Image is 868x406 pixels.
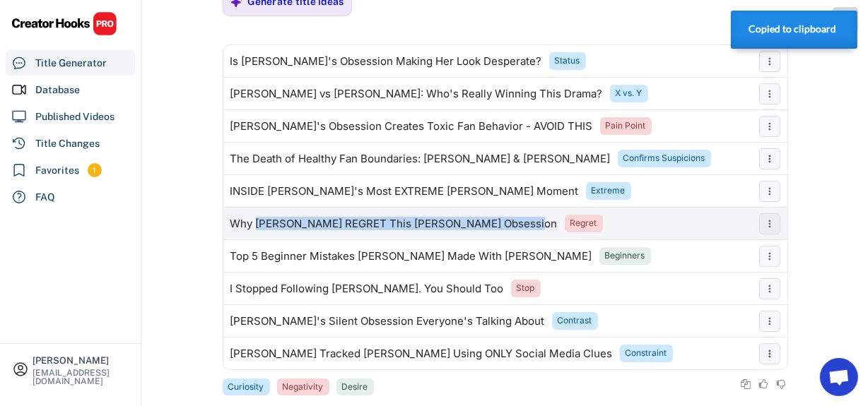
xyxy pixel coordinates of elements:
[35,109,115,124] div: Published Videos
[623,153,705,165] div: Confirms Suspicions
[606,120,646,132] div: Pain Point
[616,88,643,100] div: X vs. Y
[230,348,613,359] div: [PERSON_NAME] Tracked [PERSON_NAME] Using ONLY Social Media Clues
[230,153,611,165] div: The Death of Healthy Fan Boundaries: [PERSON_NAME] & [PERSON_NAME]
[230,56,542,67] div: Is [PERSON_NAME]'s Obsession Making Her Look Desperate?
[33,356,129,365] div: [PERSON_NAME]
[570,217,597,229] div: Regret
[35,56,107,71] div: Title Generator
[517,282,535,294] div: Stop
[342,381,368,393] div: Desire
[592,185,626,197] div: Extreme
[230,283,504,294] div: I Stopped Following [PERSON_NAME]. You Should Too
[605,250,645,262] div: Beginners
[230,186,579,197] div: INSIDE [PERSON_NAME]'s Most EXTREME [PERSON_NAME] Moment
[230,88,603,100] div: [PERSON_NAME] vs [PERSON_NAME]: Who's Really Winning This Drama?
[626,347,667,359] div: Constraint
[555,55,580,67] div: Status
[230,251,592,262] div: Top 5 Beginner Mistakes [PERSON_NAME] Made With [PERSON_NAME]
[820,358,858,396] a: Ouvrir le chat
[11,11,117,36] img: CHPRO%20Logo.svg
[749,23,836,35] strong: Copied to clipboard
[35,83,80,97] div: Database
[35,190,55,205] div: FAQ
[35,163,79,178] div: Favorites
[558,315,592,327] div: Contrast
[230,218,558,229] div: Why [PERSON_NAME] REGRET This [PERSON_NAME] Obsession
[230,316,545,327] div: [PERSON_NAME]'s Silent Obsession Everyone's Talking About
[33,369,129,386] div: [EMAIL_ADDRESS][DOMAIN_NAME]
[283,381,324,393] div: Negativity
[230,121,593,132] div: [PERSON_NAME]'s Obsession Creates Toxic Fan Behavior - AVOID THIS
[35,136,100,151] div: Title Changes
[228,381,264,393] div: Curiosity
[88,165,102,177] div: 1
